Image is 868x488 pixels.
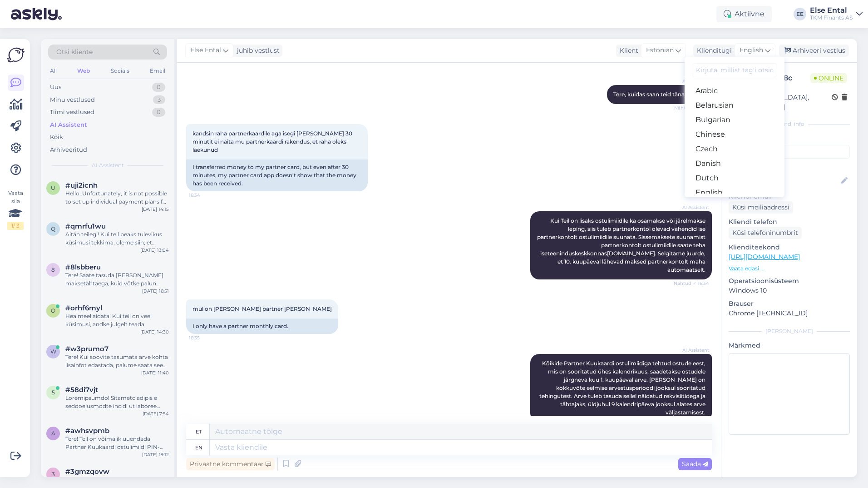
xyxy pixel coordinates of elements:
div: Klient [616,46,638,55]
input: Kirjuta, millist tag'i otsid [692,63,777,77]
div: Tere! Kui soovite tasumata arve kohta lisainfot edastada, palume saata see e-posti aadressile [EM... [65,353,169,369]
span: mul on [PERSON_NAME] partner [PERSON_NAME] [192,305,332,312]
a: [URL][DOMAIN_NAME] [729,253,800,261]
div: Else Ental [810,7,853,14]
span: a [51,430,55,437]
span: Kõikide Partner Kuukaardi ostulimiidiga tehtud ostude eest, mis on sooritatud ühes kalendrikuus, ... [539,360,707,416]
div: Tere! Saate tasuda [PERSON_NAME] maksetähtaega, kuid võtke palun arvesse, et iga hilinenud päeva ... [65,271,169,288]
span: Estonian [646,45,674,55]
span: u [51,184,55,191]
p: Vaata edasi ... [729,264,850,273]
div: [DATE] 14:30 [140,329,169,335]
div: 0 [152,108,165,117]
p: Märkmed [729,341,850,350]
input: Lisa tag [729,145,850,159]
div: Web [75,65,92,77]
div: Tere! Teil on võimalik uuendada Partner Kuukaardi ostulimiidi PIN-koodi Partnerkaardi iseteenindu... [65,435,169,451]
div: Privaatne kommentaar [186,458,275,470]
div: Aitäh teilegi! Kui teil peaks tulevikus küsimusi tekkima, oleme siin, et aidata. [65,230,169,247]
div: Tiimi vestlused [50,108,94,117]
div: [DATE] 13:04 [140,247,169,254]
span: Nähtud ✓ 16:34 [674,280,709,287]
div: EE [794,8,806,20]
span: #8lsbberu [65,263,101,271]
div: Küsi telefoninumbrit [729,227,802,239]
div: [DATE] 19:12 [142,451,169,458]
span: #3gmzqovw [65,468,109,476]
span: 8 [51,266,55,273]
div: Arhiveeri vestlus [779,45,849,57]
p: Windows 10 [729,286,850,295]
a: Czech [685,142,784,156]
a: [DOMAIN_NAME] [607,250,655,257]
span: AI Assistent [92,161,124,169]
span: AI Assistent [675,78,709,85]
div: I transferred money to my partner card, but even after 30 minutes, my partner card app doesn't sh... [186,159,368,191]
div: [PERSON_NAME] [729,327,850,335]
div: Email [148,65,167,77]
div: Minu vestlused [50,95,95,105]
div: 0 [152,83,165,92]
p: Kliendi nimi [729,162,850,172]
span: Saada [682,460,708,468]
div: 3 [153,95,165,105]
span: #w3prumo7 [65,345,108,353]
div: et [196,424,202,439]
div: AI Assistent [50,120,87,129]
span: AI Assistent [675,347,709,354]
p: Klienditeekond [729,243,850,252]
span: #awhsvpmb [65,427,109,435]
div: Vaata siia [7,189,24,230]
a: Chinese [685,127,784,142]
div: All [48,65,59,77]
div: Hea meel aidata! Kui teil on veel küsimusi, andke julgelt teada. [65,312,169,329]
span: 3 [52,471,55,478]
span: #orhf6myl [65,304,102,312]
div: 1 / 3 [7,222,24,230]
span: Kui Teil on lisaks ostulimiidile ka osamakse või järelmakse leping, siis tuleb partnerkontol olev... [537,217,707,273]
span: Tere, kuidas saan teid täna aidata? [613,91,705,98]
a: Bulgarian [685,113,784,127]
span: kandsin raha partnerkaardile aga isegi [PERSON_NAME] 30 minutit ei näita mu partnerkaardi rakendu... [192,130,354,153]
span: #58di7vjt [65,386,98,394]
span: q [51,225,55,232]
span: Else Ental [190,45,221,55]
a: Danish [685,156,784,171]
a: Else EntalTKM Finants AS [810,7,863,21]
p: Kliendi tag'id [729,134,850,143]
p: Kliendi email [729,192,850,201]
span: o [51,307,55,314]
div: [DATE] 11:40 [141,369,169,376]
span: English [740,45,763,55]
div: TKM Finants AS [810,14,853,21]
div: Arhiveeritud [50,145,87,154]
span: 16:34 [189,192,223,199]
a: English [685,185,784,200]
span: Otsi kliente [56,47,93,57]
div: Loremipsumdo! Sitametc adipis e seddoeiusmodte incidi ut laboree dolor magn al, eni Admi veniamqu... [65,394,169,410]
div: Küsi meiliaadressi [729,201,793,214]
div: I only have a partner monthly card. [186,319,338,334]
span: AI Assistent [675,204,709,211]
div: Uus [50,83,61,92]
span: Nähtud ✓ 16:33 [674,105,709,111]
div: [DATE] 7:54 [143,410,169,417]
div: juhib vestlust [233,46,280,55]
span: #qmrfu1wu [65,222,106,230]
span: 16:35 [189,334,223,341]
a: Arabic [685,84,784,98]
a: Belarusian [685,98,784,113]
p: Operatsioonisüsteem [729,276,850,286]
p: Brauser [729,299,850,309]
div: [DATE] 14:15 [142,206,169,213]
div: Hello, Unfortunately, it is not possible to set up individual payment plans for the Partner Month... [65,189,169,206]
div: Kliendi info [729,120,850,128]
input: Lisa nimi [729,176,839,186]
span: 5 [52,389,55,396]
div: [DATE] 16:51 [142,288,169,294]
div: Kõik [50,133,63,142]
span: w [50,348,56,355]
div: Aktiivne [716,6,772,22]
a: Dutch [685,171,784,185]
span: #uji2icnh [65,181,98,189]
